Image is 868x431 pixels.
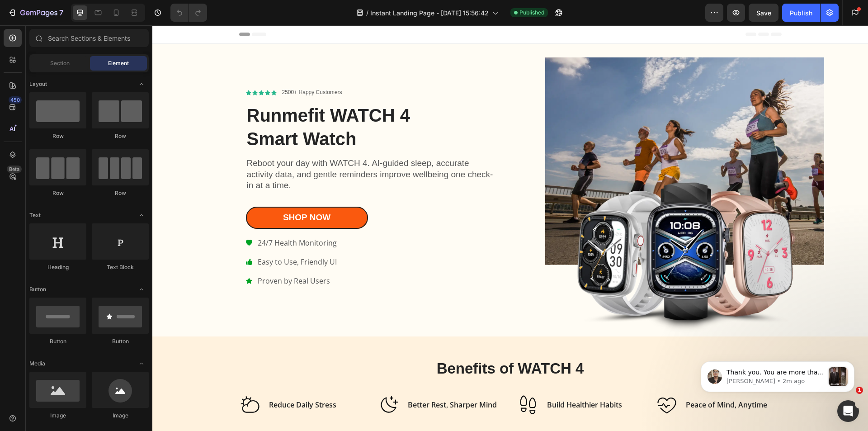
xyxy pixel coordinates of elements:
[687,343,868,407] iframe: Intercom notifications message
[394,374,491,385] h3: Build Healthier Habits
[134,356,149,371] span: Toggle open
[87,333,629,354] h2: Benefits of WATCH 4
[519,9,544,17] span: Published
[533,374,629,385] h3: Peace of Mind, Anytime
[50,59,70,67] span: Section
[29,412,86,420] div: Image
[170,4,207,22] div: Undo/Redo
[134,208,149,223] span: Toggle open
[366,8,368,18] span: /
[92,412,149,420] div: Image
[134,282,149,297] span: Toggle open
[29,337,86,346] div: Button
[370,8,489,18] span: Instant Landing Page - [DATE] 15:56:42
[790,8,812,18] div: Publish
[29,29,149,47] input: Search Sections & Elements
[749,4,778,22] button: Save
[9,96,22,104] div: 450
[782,4,820,22] button: Publish
[92,337,149,346] div: Button
[756,9,771,17] span: Save
[108,59,129,67] span: Element
[393,32,672,311] img: gempages_581000803754443689-f6d9f0df-d433-4c32-997a-9439e246e2f1.webp
[7,166,22,173] div: Beta
[29,211,41,219] span: Text
[837,400,859,422] iframe: Intercom live chat
[29,360,45,368] span: Media
[92,132,149,140] div: Row
[59,7,63,18] p: 7
[4,4,67,22] button: 7
[29,132,86,140] div: Row
[29,80,47,88] span: Layout
[152,25,868,431] iframe: Design area
[92,263,149,271] div: Text Block
[856,387,863,394] span: 1
[134,77,149,91] span: Toggle open
[255,374,351,385] h3: Better Rest, Sharper Mind
[116,374,212,385] h3: Reduce Daily Stress
[29,189,86,197] div: Row
[92,189,149,197] div: Row
[29,263,86,271] div: Heading
[29,285,46,294] span: Button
